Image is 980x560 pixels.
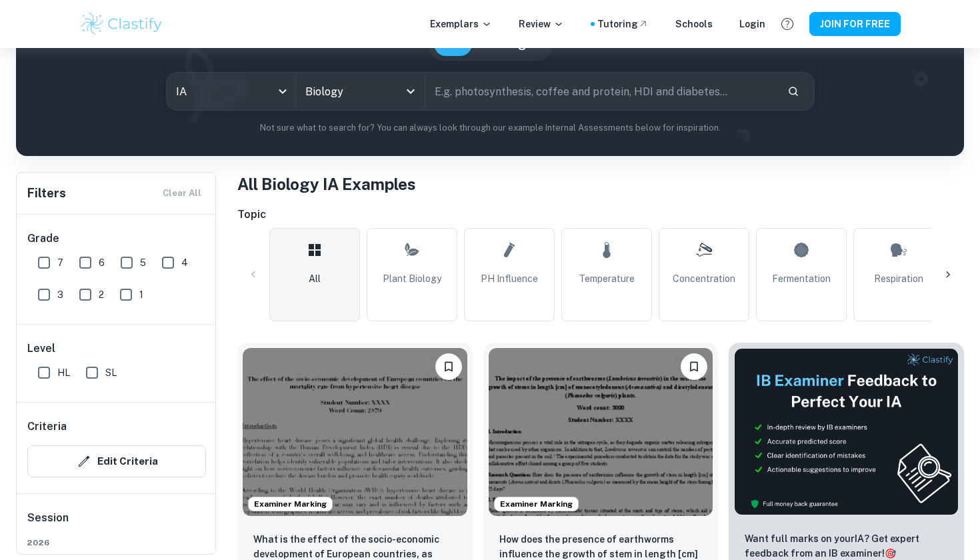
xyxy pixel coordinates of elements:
[99,255,105,270] span: 6
[243,348,467,516] img: Biology IA example thumbnail: What is the effect of the socio-economic
[99,287,104,302] span: 2
[237,172,964,196] h1: All Biology IA Examples
[519,17,564,31] p: Review
[681,353,707,380] button: Please log in to bookmark exemplars
[139,287,143,302] span: 1
[249,498,332,510] span: Examiner Marking
[675,17,713,31] a: Schools
[401,82,420,101] button: Open
[181,255,188,270] span: 4
[739,17,765,31] a: Login
[495,498,578,510] span: Examiner Marking
[885,548,896,559] span: 🎯
[481,271,538,286] span: pH Influence
[57,255,63,270] span: 7
[874,271,923,286] span: Respiration
[430,17,492,31] p: Exemplars
[57,287,63,302] span: 3
[734,348,959,515] img: Thumbnail
[167,73,295,110] div: IA
[489,348,713,516] img: Biology IA example thumbnail: How does the presence of earthworms infl
[809,12,901,36] button: JOIN FOR FREE
[140,255,146,270] span: 5
[425,73,777,110] input: E.g. photosynthesis, coffee and protein, HDI and diabetes...
[435,353,462,380] button: Please log in to bookmark exemplars
[772,271,831,286] span: Fermentation
[776,13,799,35] button: Help and Feedback
[782,80,805,103] button: Search
[673,271,735,286] span: Concentration
[27,121,953,135] p: Not sure what to search for? You can always look through our example Internal Assessments below f...
[27,419,67,435] h6: Criteria
[27,445,206,477] button: Edit Criteria
[27,341,206,357] h6: Level
[27,510,206,537] h6: Session
[27,184,66,203] h6: Filters
[383,271,441,286] span: Plant Biology
[597,17,649,31] a: Tutoring
[105,365,117,380] span: SL
[79,11,164,37] img: Clastify logo
[579,271,635,286] span: Temperature
[57,365,70,380] span: HL
[237,207,964,223] h6: Topic
[27,537,206,549] span: 2026
[309,271,321,286] span: All
[27,231,206,247] h6: Grade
